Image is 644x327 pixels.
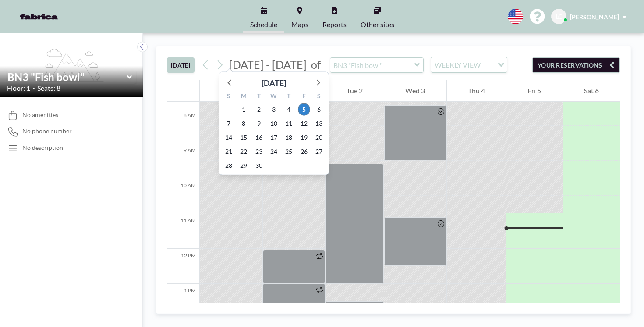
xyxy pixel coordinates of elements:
[298,132,310,144] span: Friday, September 19, 2025
[167,108,199,143] div: 8 AM
[200,80,262,102] div: Sun 31
[14,8,64,25] img: organization-logo
[253,132,265,144] span: Tuesday, September 16, 2025
[253,117,265,130] span: Tuesday, September 9, 2025
[268,146,280,158] span: Wednesday, September 24, 2025
[283,132,295,144] span: Thursday, September 18, 2025
[291,21,308,28] span: Maps
[283,117,295,130] span: Thursday, September 11, 2025
[313,132,325,144] span: Saturday, September 20, 2025
[251,91,266,103] div: T
[22,127,72,135] span: No phone number
[268,103,280,116] span: Wednesday, September 3, 2025
[296,91,311,103] div: F
[167,143,199,178] div: 9 AM
[223,146,235,158] span: Sunday, September 21, 2025
[266,91,281,103] div: W
[7,84,30,92] span: Floor: 1
[298,146,310,158] span: Friday, September 26, 2025
[237,117,250,130] span: Monday, September 8, 2025
[322,21,347,28] span: Reports
[283,103,295,116] span: Thursday, September 4, 2025
[384,80,446,102] div: Wed 3
[311,91,326,103] div: S
[167,57,195,73] button: [DATE]
[268,117,280,130] span: Wednesday, September 10, 2025
[22,111,58,119] span: No amenities
[237,103,250,116] span: Monday, September 1, 2025
[237,160,250,172] span: Monday, September 29, 2025
[326,80,384,102] div: Tue 2
[563,80,620,102] div: Sat 6
[313,146,325,158] span: Saturday, September 27, 2025
[556,13,562,21] span: LC
[237,132,250,144] span: Monday, September 15, 2025
[22,144,63,152] div: No description
[298,117,310,130] span: Friday, September 12, 2025
[236,91,251,103] div: M
[570,13,619,21] span: [PERSON_NAME]
[32,85,35,91] span: •
[298,103,310,116] span: Friday, September 5, 2025
[330,58,414,72] input: BN3 "Fish bowl"
[221,91,236,103] div: S
[223,117,235,130] span: Sunday, September 7, 2025
[223,160,235,172] span: Sunday, September 28, 2025
[361,21,394,28] span: Other sites
[237,146,250,158] span: Monday, September 22, 2025
[433,59,482,71] span: WEEKLY VIEW
[447,80,506,102] div: Thu 4
[313,117,325,130] span: Saturday, September 13, 2025
[283,146,295,158] span: Thursday, September 25, 2025
[37,84,60,92] span: Seats: 8
[167,284,199,319] div: 1 PM
[253,103,265,116] span: Tuesday, September 2, 2025
[313,103,325,116] span: Saturday, September 6, 2025
[167,213,199,249] div: 11 AM
[7,71,127,83] input: BN3 "Fish bowl"
[483,59,492,71] input: Search for option
[311,58,321,71] span: of
[532,57,620,73] button: YOUR RESERVATIONS
[268,132,280,144] span: Wednesday, September 17, 2025
[229,58,307,71] span: [DATE] - [DATE]
[506,80,562,102] div: Fri 5
[167,249,199,284] div: 12 PM
[253,160,265,172] span: Tuesday, September 30, 2025
[431,57,507,72] div: Search for option
[223,132,235,144] span: Sunday, September 14, 2025
[281,91,296,103] div: T
[167,178,199,213] div: 10 AM
[253,146,265,158] span: Tuesday, September 23, 2025
[250,21,277,28] span: Schedule
[262,77,286,89] div: [DATE]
